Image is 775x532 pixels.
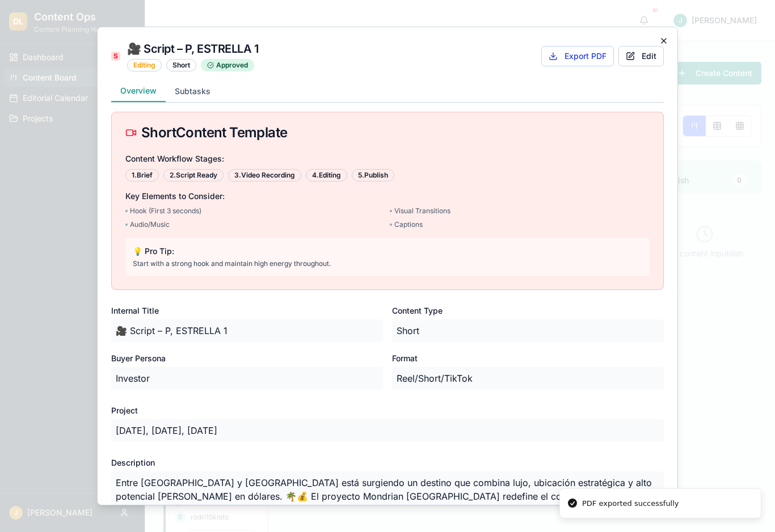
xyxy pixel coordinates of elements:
label: Format [392,353,418,363]
label: Project [111,406,138,415]
div: 4 . Editing [306,169,347,181]
div: Short [166,59,196,71]
div: 2 . Script Ready [163,169,224,181]
p: Short [392,319,664,342]
p: [DATE], [DATE], [DATE] [111,419,664,442]
h2: 🎥 Script – P, ESTRELLA 1 [127,41,258,57]
button: Edit [618,46,664,66]
button: Export PDF [541,46,614,66]
label: Description [111,458,155,467]
div: Approved [201,59,254,71]
div: Visual Transitions [390,206,650,216]
div: Audio/Music [125,220,385,229]
p: Reel/Short/TikTok [392,367,664,390]
div: 3 . Video Recording [228,169,301,181]
label: Buyer Persona [111,353,166,363]
div: S [111,52,120,61]
div: Hook (First 3 seconds) [125,206,385,216]
p: Start with a strong hook and maintain high energy throughout. [133,259,642,268]
div: Short Content Template [125,126,650,140]
div: Captions [390,220,650,229]
p: Investor [111,367,383,390]
div: Editing [127,59,162,71]
button: Subtasks [166,81,220,102]
button: Overview [111,81,166,102]
div: 5 . Publish [352,169,394,181]
p: 🎥 Script – P, ESTRELLA 1 [111,319,383,342]
h4: Key Elements to Consider: [125,191,650,202]
label: Content Type [392,306,443,315]
div: 1 . Brief [125,169,159,181]
h4: 💡 Pro Tip: [133,246,642,257]
h4: Content Workflow Stages: [125,153,650,164]
label: Internal Title [111,306,159,315]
